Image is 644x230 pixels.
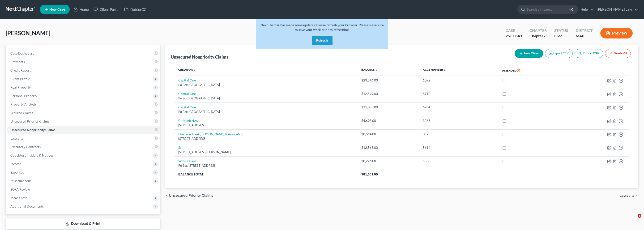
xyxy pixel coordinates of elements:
[578,5,594,14] a: Help
[10,102,37,106] span: Property Analysis
[169,194,213,197] span: Unsecured Priority Claims
[423,159,495,163] div: 5858
[594,5,638,14] a: [PERSON_NAME] Law
[171,54,228,60] div: Unsecured Nonpriority Claims
[498,65,564,76] th: Amended
[605,49,631,58] button: Delete All
[600,28,633,38] button: Preview
[628,214,639,225] iframe: Intercom live chat
[178,163,354,168] div: Po Box [STREET_ADDRESS]
[10,153,53,157] span: Codebtors Insiders & Notices
[10,77,30,81] span: Client Profile
[361,68,378,71] a: Balance unfold_more
[506,28,522,33] div: Case
[200,132,243,136] i: ([PERSON_NAME] & Associates)
[10,51,34,55] span: Case Dashboard
[10,136,23,140] span: Lawsuits
[178,123,354,128] div: [STREET_ADDRESS]
[6,30,50,36] span: [PERSON_NAME]
[7,126,160,134] a: Unsecured Nonpriority Claims
[554,33,568,39] div: Filed
[7,185,160,194] a: SOFA Review
[423,68,446,71] a: Acct Number unfold_more
[7,109,160,117] a: Secured Claims
[620,194,638,197] button: Lawsuits chevron_right
[178,150,354,154] div: [STREET_ADDRESS][PERSON_NAME]
[10,60,25,64] span: Payments
[7,134,160,143] a: Lawsuits
[361,105,415,110] div: $11,058.00
[543,34,546,38] span: 7
[10,128,55,132] span: Unsecured Nonpriority Claims
[361,159,415,163] div: $8,226.00
[71,5,91,14] a: Home
[545,49,573,58] button: Import CSV
[178,132,243,136] a: Discover Bank([PERSON_NAME] & Associates)
[529,28,547,33] div: Chapter
[7,143,160,151] a: Executory Contracts
[7,66,160,75] a: Credit Report
[423,91,495,96] div: 8712
[7,49,160,58] a: Case Dashboard
[423,105,495,110] div: 6704
[527,5,570,14] input: Search by name...
[10,111,33,115] span: Secured Claims
[10,204,44,208] span: Additional Documents
[165,194,213,197] button: chevron_left Unsecured Priority Claims
[635,194,638,197] i: chevron_right
[423,118,495,123] div: 3266
[515,49,543,58] button: New Claim
[178,119,198,123] a: Citibank N.A.
[361,145,415,150] div: $12,565.00
[620,194,635,197] span: Lawsuits
[10,145,41,149] span: Executory Contracts
[576,28,593,33] div: District
[361,78,415,83] div: $23,846.00
[7,58,160,66] a: Payments
[529,33,547,39] div: Chapter
[444,68,446,71] i: unfold_more
[6,218,160,229] a: Download & Print
[375,68,378,71] i: unfold_more
[165,194,169,197] i: chevron_left
[10,94,37,98] span: Personal Property
[91,5,122,14] a: Client Portal
[7,117,160,126] a: Unsecured Priority Claims
[361,132,415,136] div: $8,614.00
[193,68,196,71] i: unfold_more
[178,68,196,71] a: Creditor unfold_more
[175,170,358,179] th: Balance Total
[554,28,568,33] div: Status
[10,179,31,183] span: Miscellaneous
[7,100,160,109] a: Property Analysis
[49,8,65,11] span: New Case
[506,33,522,39] div: 25-30543
[312,36,333,45] button: Refresh
[178,96,354,101] div: Po Box [GEOGRAPHIC_DATA]
[423,78,495,83] div: 1092
[638,214,641,218] span: 1
[361,118,415,123] div: $4,693.00
[423,145,495,150] div: 5614
[178,105,196,109] a: Capital One
[178,145,183,149] a: Sst
[178,83,354,87] div: Po Box [GEOGRAPHIC_DATA]
[10,187,30,191] span: SOFA Review
[10,85,31,89] span: Real Property
[178,78,196,82] a: Capital One
[178,136,354,141] div: [STREET_ADDRESS]
[361,91,415,96] div: $12,599.00
[423,132,495,136] div: 0575
[10,68,31,72] span: Credit Report
[576,33,593,39] div: MAB
[178,92,196,96] a: Capital One
[10,196,27,200] span: Means Test
[10,170,24,174] span: Expenses
[178,110,354,114] div: Po Box [GEOGRAPHIC_DATA]
[575,49,603,58] a: Export CSV
[260,23,384,32] span: NextChapter has made some updates. Please refresh your browser. Please make sure to save your wor...
[10,119,49,123] span: Unsecured Priority Claims
[361,172,378,176] span: $81,601.00
[10,162,21,166] span: Income
[178,159,196,163] a: Wfbna Card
